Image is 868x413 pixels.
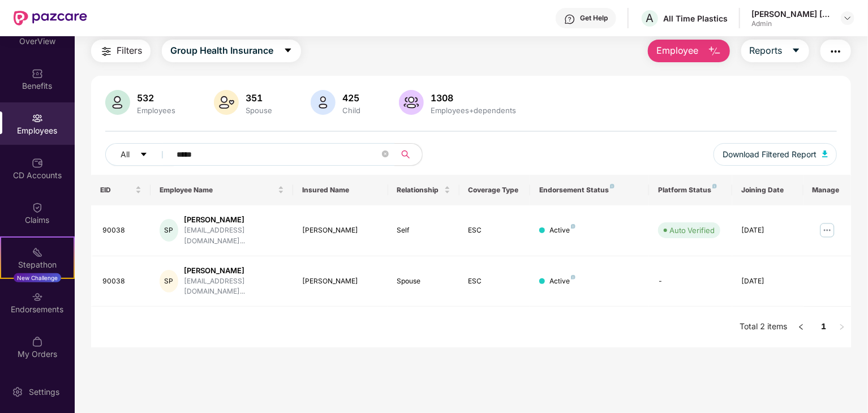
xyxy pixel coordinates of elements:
[162,40,301,62] button: Group Health Insurancecaret-down
[815,318,833,335] a: 1
[340,92,363,104] div: 425
[663,13,728,24] div: All Time Plastics
[160,186,276,195] span: Employee Name
[571,275,575,279] img: svg+xml;base64,PHN2ZyB4bWxucz0iaHR0cDovL3d3dy53My5vcmcvMjAwMC9zdmciIHdpZHRoPSI4IiBoZWlnaHQ9IjgiIH...
[117,44,142,58] span: Filters
[459,175,531,205] th: Coverage Type
[32,336,43,347] img: svg+xml;base64,PHN2ZyBpZD0iTXlfT3JkZXJzIiBkYXRhLW5hbWU9Ik15IE9yZGVycyIgeG1sbnM9Imh0dHA6Ly93d3cudz...
[1,259,74,270] div: Stepathon
[469,225,522,236] div: ESC
[32,291,43,303] img: svg+xml;base64,PHN2ZyBpZD0iRW5kb3JzZW1lbnRzIiB4bWxucz0iaHR0cDovL3d3dy53My5vcmcvMjAwMC9zdmciIHdpZH...
[311,90,336,115] img: svg+xml;base64,PHN2ZyB4bWxucz0iaHR0cDovL3d3dy53My5vcmcvMjAwMC9zdmciIHhtbG5zOnhsaW5rPSJodHRwOi8vd3...
[12,386,23,398] img: svg+xml;base64,PHN2ZyBpZD0iU2V0dGluZy0yMHgyMCIgeG1sbnM9Imh0dHA6Ly93d3cudzMub3JnLzIwMDAvc3ZnIiB3aW...
[382,150,389,157] span: close-circle
[833,318,851,336] li: Next Page
[741,225,794,236] div: [DATE]
[32,247,43,258] img: svg+xml;base64,PHN2ZyB4bWxucz0iaHR0cDovL3d3dy53My5vcmcvMjAwMC9zdmciIHdpZHRoPSIyMSIgaGVpZ2h0PSIyMC...
[140,150,148,160] span: caret-down
[723,148,817,161] span: Download Filtered Report
[184,265,284,276] div: [PERSON_NAME]
[792,318,810,336] li: Previous Page
[100,45,113,58] img: svg+xml;base64,PHN2ZyB4bWxucz0iaHR0cDovL3d3dy53My5vcmcvMjAwMC9zdmciIHdpZHRoPSIyNCIgaGVpZ2h0PSIyNC...
[564,14,575,25] img: svg+xml;base64,PHN2ZyBpZD0iSGVscC0zMngzMiIgeG1sbnM9Imh0dHA6Ly93d3cudzMub3JnLzIwMDAvc3ZnIiB3aWR0aD...
[649,256,732,307] td: -
[243,92,274,104] div: 351
[170,44,273,58] span: Group Health Insurance
[382,149,389,160] span: close-circle
[469,276,522,287] div: ESC
[91,175,151,205] th: EID
[750,44,783,58] span: Reports
[646,11,654,25] span: A
[32,157,43,169] img: svg+xml;base64,PHN2ZyBpZD0iQ0RfQWNjb3VudHMiIGRhdGEtbmFtZT0iQ0QgQWNjb3VudHMiIHhtbG5zPSJodHRwOi8vd3...
[656,44,699,58] span: Employee
[32,68,43,79] img: svg+xml;base64,PHN2ZyBpZD0iQmVuZWZpdHMiIHhtbG5zPSJodHRwOi8vd3d3LnczLm9yZy8yMDAwL3N2ZyIgd2lkdGg9Ij...
[714,143,837,166] button: Download Filtered Report
[833,318,851,336] button: right
[388,175,459,205] th: Relationship
[102,225,141,236] div: 90038
[741,40,809,62] button: Reportscaret-down
[394,143,423,166] button: search
[815,318,833,336] li: 1
[803,175,851,205] th: Manage
[397,276,450,287] div: Spouse
[160,219,178,242] div: SP
[25,386,63,398] div: Settings
[798,324,805,330] span: left
[394,150,416,159] span: search
[151,175,293,205] th: Employee Name
[184,276,284,298] div: [EMAIL_ADDRESS][DOMAIN_NAME]...
[100,186,133,195] span: EID
[135,106,178,115] div: Employees
[397,225,450,236] div: Self
[829,45,843,58] img: svg+xml;base64,PHN2ZyB4bWxucz0iaHR0cDovL3d3dy53My5vcmcvMjAwMC9zdmciIHdpZHRoPSIyNCIgaGVpZ2h0PSIyNC...
[14,273,61,282] div: New Challenge
[184,225,284,247] div: [EMAIL_ADDRESS][DOMAIN_NAME]...
[32,113,43,124] img: svg+xml;base64,PHN2ZyBpZD0iRW1wbG95ZWVzIiB4bWxucz0iaHR0cDovL3d3dy53My5vcmcvMjAwMC9zdmciIHdpZHRoPS...
[580,14,608,23] div: Get Help
[732,175,803,205] th: Joining Date
[397,186,442,195] span: Relationship
[91,40,151,62] button: Filters
[32,202,43,213] img: svg+xml;base64,PHN2ZyBpZD0iQ2xhaW0iIHhtbG5zPSJodHRwOi8vd3d3LnczLm9yZy8yMDAwL3N2ZyIgd2lkdGg9IjIwIi...
[712,184,717,188] img: svg+xml;base64,PHN2ZyB4bWxucz0iaHR0cDovL3d3dy53My5vcmcvMjAwMC9zdmciIHdpZHRoPSI4IiBoZWlnaHQ9IjgiIH...
[14,11,87,25] img: New Pazcare Logo
[539,186,640,195] div: Endorsement Status
[121,148,130,161] span: All
[160,270,178,292] div: SP
[302,276,379,287] div: [PERSON_NAME]
[839,324,845,330] span: right
[340,106,363,115] div: Child
[669,225,715,236] div: Auto Verified
[648,40,730,62] button: Employee
[399,90,424,115] img: svg+xml;base64,PHN2ZyB4bWxucz0iaHR0cDovL3d3dy53My5vcmcvMjAwMC9zdmciIHhtbG5zOnhsaW5rPSJodHRwOi8vd3...
[658,186,723,195] div: Platform Status
[792,46,801,56] span: caret-down
[843,14,852,23] img: svg+xml;base64,PHN2ZyBpZD0iRHJvcGRvd24tMzJ4MzIiIHhtbG5zPSJodHRwOi8vd3d3LnczLm9yZy8yMDAwL3N2ZyIgd2...
[818,221,836,239] img: manageButton
[102,276,141,287] div: 90038
[428,106,518,115] div: Employees+dependents
[105,143,174,166] button: Allcaret-down
[740,318,788,336] li: Total 2 items
[792,318,810,336] button: left
[549,225,575,236] div: Active
[105,90,130,115] img: svg+xml;base64,PHN2ZyB4bWxucz0iaHR0cDovL3d3dy53My5vcmcvMjAwMC9zdmciIHhtbG5zOnhsaW5rPSJodHRwOi8vd3...
[610,184,615,188] img: svg+xml;base64,PHN2ZyB4bWxucz0iaHR0cDovL3d3dy53My5vcmcvMjAwMC9zdmciIHdpZHRoPSI4IiBoZWlnaHQ9IjgiIH...
[741,276,794,287] div: [DATE]
[822,150,828,157] img: svg+xml;base64,PHN2ZyB4bWxucz0iaHR0cDovL3d3dy53My5vcmcvMjAwMC9zdmciIHhtbG5zOnhsaW5rPSJodHRwOi8vd3...
[549,276,575,287] div: Active
[135,92,178,104] div: 532
[184,214,284,225] div: [PERSON_NAME]
[214,90,239,115] img: svg+xml;base64,PHN2ZyB4bWxucz0iaHR0cDovL3d3dy53My5vcmcvMjAwMC9zdmciIHhtbG5zOnhsaW5rPSJodHRwOi8vd3...
[751,19,831,28] div: Admin
[751,8,831,19] div: [PERSON_NAME] [PERSON_NAME]
[708,45,721,58] img: svg+xml;base64,PHN2ZyB4bWxucz0iaHR0cDovL3d3dy53My5vcmcvMjAwMC9zdmciIHhtbG5zOnhsaW5rPSJodHRwOi8vd3...
[302,225,379,236] div: [PERSON_NAME]
[428,92,518,104] div: 1308
[243,106,274,115] div: Spouse
[293,175,388,205] th: Insured Name
[283,46,293,56] span: caret-down
[571,224,575,229] img: svg+xml;base64,PHN2ZyB4bWxucz0iaHR0cDovL3d3dy53My5vcmcvMjAwMC9zdmciIHdpZHRoPSI4IiBoZWlnaHQ9IjgiIH...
